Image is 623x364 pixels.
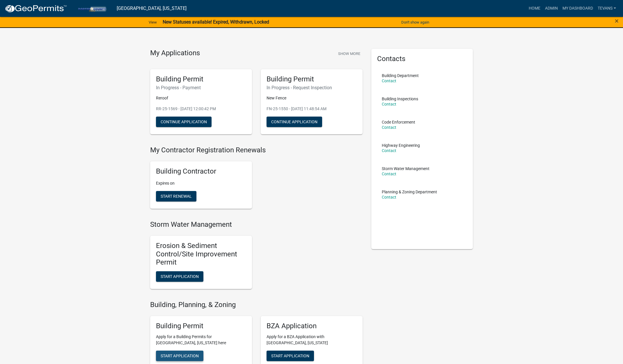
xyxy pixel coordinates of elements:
h5: Building Permit [267,75,357,83]
p: New Fence [267,95,357,101]
p: RR-25-1569 - [DATE] 12:00:42 PM [156,106,246,112]
a: Contact [382,125,396,130]
h4: My Contractor Registration Renewals [150,146,363,154]
button: Close [615,17,619,24]
button: Start Application [156,351,203,361]
p: Storm Water Management [382,167,429,171]
p: Building Department [382,74,419,78]
p: Expires on [156,180,246,186]
a: Contact [382,78,396,83]
p: Highway Engineering [382,143,420,147]
strong: New Statuses available! Expired, Withdrawn, Locked [163,19,269,25]
p: Apply for a Building Permits for [GEOGRAPHIC_DATA], [US_STATE] here [156,334,246,346]
span: Start Application [161,274,199,279]
h5: Erosion & Sediment Control/Site Improvement Permit [156,242,246,267]
button: Continue Application [267,117,322,127]
button: Continue Application [156,117,212,127]
a: Admin [543,3,560,14]
h5: Building Contractor [156,167,246,176]
span: Start Renewal [161,194,192,199]
button: Don't show again [399,17,432,27]
wm-registration-list-section: My Contractor Registration Renewals [150,146,363,213]
span: Start Application [161,353,199,358]
button: Show More [336,49,363,58]
h4: My Applications [150,49,200,58]
h4: Building, Planning, & Zoning [150,301,363,309]
a: My Dashboard [560,3,595,14]
a: Home [526,3,543,14]
a: Contact [382,172,396,176]
a: [GEOGRAPHIC_DATA], [US_STATE] [117,3,187,13]
button: Start Application [267,351,314,361]
a: View [146,17,159,27]
p: Apply for a BZA Application with [GEOGRAPHIC_DATA], [US_STATE] [267,334,357,346]
img: Porter County, Indiana [72,4,112,12]
span: × [615,17,619,25]
h5: BZA Application [267,322,357,330]
h6: In Progress - Request Inspection [267,85,357,90]
h6: In Progress - Payment [156,85,246,90]
p: FN-25-1550 - [DATE] 11:48:54 AM [267,106,357,112]
a: tevans [595,3,618,14]
h5: Building Permit [156,75,246,83]
h5: Building Permit [156,322,246,330]
a: Contact [382,102,396,106]
p: Code Enforcement [382,120,415,124]
span: Start Application [271,353,309,358]
p: Planning & Zoning Department [382,190,437,194]
button: Start Renewal [156,191,196,201]
h5: Contacts [377,55,467,63]
p: Reroof [156,95,246,101]
a: Contact [382,148,396,153]
h4: Storm Water Management [150,220,363,229]
a: Contact [382,195,396,199]
button: Start Application [156,271,203,282]
p: Building Inspections [382,97,418,101]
